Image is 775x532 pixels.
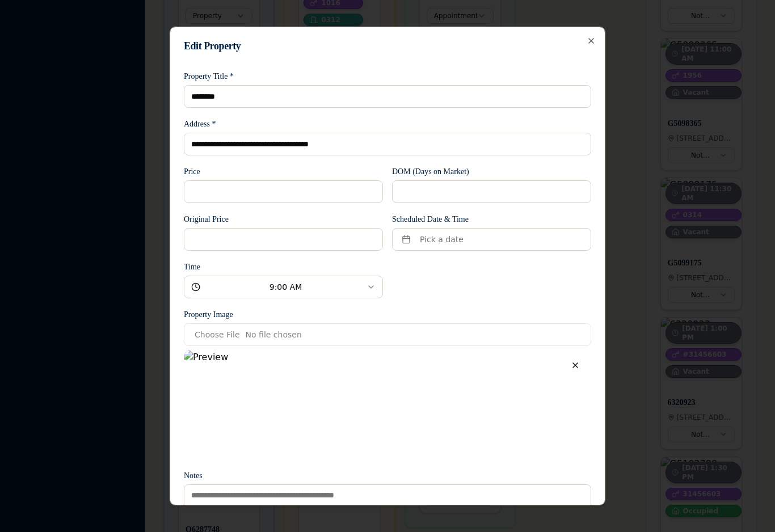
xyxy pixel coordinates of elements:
[184,215,229,223] label: Original Price
[184,471,203,480] label: Notes
[184,351,591,459] img: Preview
[420,234,464,245] span: Pick a date
[184,310,233,319] label: Property Image
[184,120,216,128] label: Address *
[184,72,234,81] label: Property Title *
[392,215,469,223] label: Scheduled Date & Time
[184,263,200,271] label: Time
[392,167,469,176] label: DOM (Days on Market)
[184,167,200,176] label: Price
[392,228,591,251] button: Pick a date
[184,41,591,51] h2: Edit Property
